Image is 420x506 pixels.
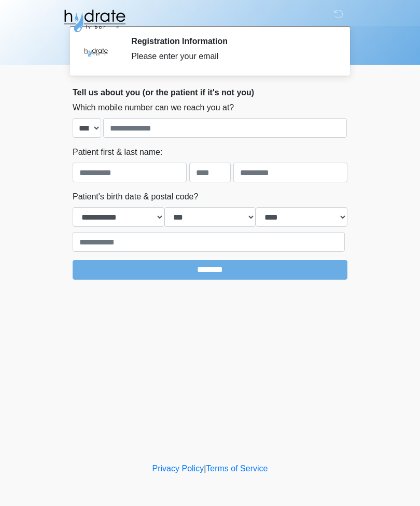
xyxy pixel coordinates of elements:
label: Which mobile number can we reach you at? [73,102,234,114]
a: | [204,464,206,473]
a: Terms of Service [206,464,268,473]
a: Privacy Policy [152,464,204,473]
div: Please enter your email [131,50,332,63]
label: Patient's birth date & postal code? [73,191,198,203]
img: Hydrate IV Bar - Fort Collins Logo [62,8,127,34]
img: Agent Avatar [80,36,111,67]
label: Patient first & last name: [73,146,162,158]
h2: Tell us about you (or the patient if it's not you) [73,88,347,97]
